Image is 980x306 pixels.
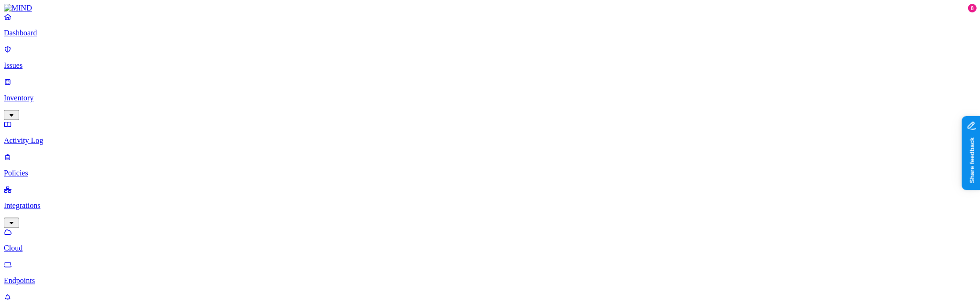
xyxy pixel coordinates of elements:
div: 8 [968,4,976,12]
p: Cloud [4,244,976,252]
a: Inventory [4,77,976,119]
a: Policies [4,153,976,177]
a: Integrations [4,185,976,226]
p: Activity Log [4,136,976,145]
p: Dashboard [4,29,976,37]
p: Issues [4,61,976,70]
p: Endpoints [4,276,976,285]
a: Activity Log [4,120,976,145]
p: Policies [4,169,976,177]
a: Endpoints [4,260,976,285]
p: Integrations [4,201,976,210]
a: Dashboard [4,12,976,37]
a: MIND [4,4,976,12]
p: Inventory [4,94,976,102]
a: Issues [4,45,976,70]
a: Cloud [4,228,976,252]
img: MIND [4,4,32,12]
